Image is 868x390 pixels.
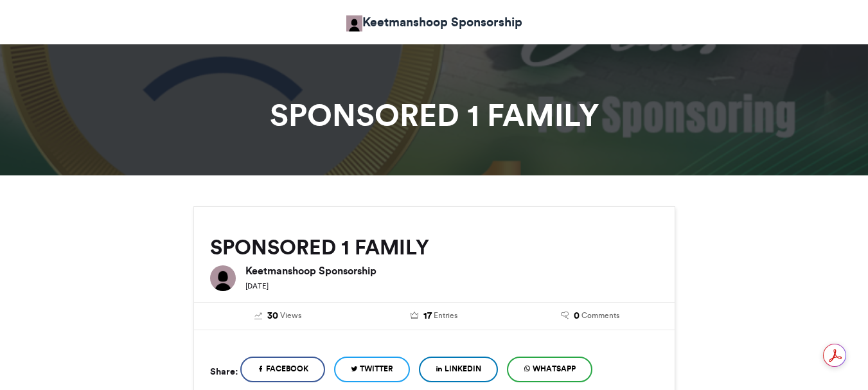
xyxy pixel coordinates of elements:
a: LinkedIn [419,357,498,382]
span: Facebook [266,363,308,375]
span: 17 [423,309,432,323]
a: Facebook [240,357,325,382]
a: 30 Views [210,309,347,323]
img: Keetmanshoop Sponsorship [210,265,236,291]
span: Entries [434,310,457,321]
a: Twitter [334,357,410,382]
span: Twitter [360,363,393,375]
a: Keetmanshoop Sponsorship [346,13,522,31]
span: Views [280,310,301,321]
span: 0 [574,309,580,323]
h6: Keetmanshoop Sponsorship [245,265,659,276]
h5: Share: [210,363,238,380]
img: Keetmanshoop Sponsorship [346,15,362,31]
span: WhatsApp [533,363,576,375]
span: LinkedIn [445,363,481,375]
a: WhatsApp [507,357,592,382]
h2: SPONSORED 1 FAMILY [210,236,659,259]
a: 17 Entries [366,309,502,323]
span: 30 [267,309,278,323]
a: 0 Comments [522,309,659,323]
small: [DATE] [245,281,269,290]
span: Comments [581,310,619,321]
h1: SPONSORED 1 FAMILY [78,100,791,130]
